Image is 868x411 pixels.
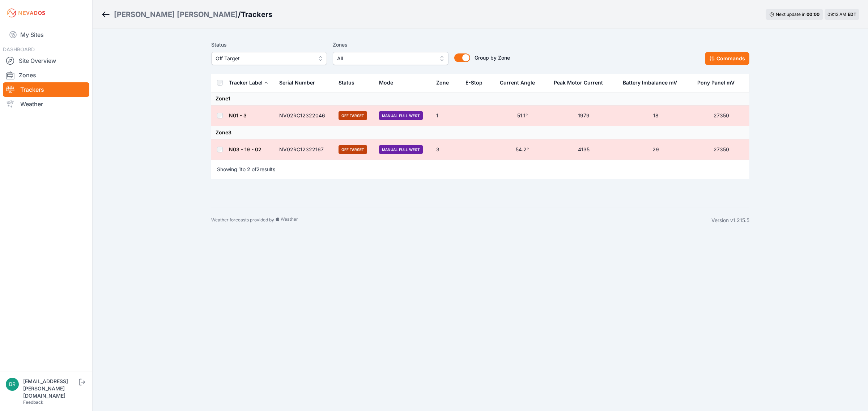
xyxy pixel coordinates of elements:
div: E-Stop [465,79,482,86]
nav: Breadcrumb [101,5,272,24]
div: Tracker Label [229,79,263,86]
td: 3 [432,139,461,160]
img: Nevados [6,7,46,19]
span: 2 [256,166,260,172]
div: Status [339,79,354,86]
div: Zone [436,79,449,86]
label: Zones [333,40,448,49]
div: Battery Imbalance mV [623,79,677,86]
div: [EMAIL_ADDRESS][PERSON_NAME][DOMAIN_NAME] [23,378,77,399]
a: Zones [3,68,89,82]
span: Off Target [339,111,367,120]
td: Zone 1 [211,92,749,105]
td: Zone 3 [211,126,749,139]
label: Status [211,40,327,49]
div: 00 : 00 [807,12,820,17]
td: NV02RC12322046 [275,105,334,126]
button: Battery Imbalance mV [623,74,683,91]
button: Current Angle [500,74,541,91]
button: Pony Panel mV [697,74,740,91]
td: 1979 [549,105,618,126]
td: 4135 [549,139,618,160]
span: Off Target [216,54,312,63]
span: 1 [239,166,241,172]
button: E-Stop [465,74,488,91]
button: Serial Number [279,74,321,91]
span: / [238,9,241,20]
td: NV02RC12322167 [275,139,334,160]
td: 27350 [693,139,749,160]
span: 09:12 AM [827,12,846,17]
td: 29 [618,139,693,160]
button: All [333,52,448,65]
a: Trackers [3,82,89,97]
button: Commands [705,52,749,65]
a: N01 - 3 [229,112,247,118]
a: Feedback [23,399,43,405]
a: [PERSON_NAME] [PERSON_NAME] [114,9,238,20]
a: My Sites [3,26,89,43]
div: Mode [379,79,393,86]
span: 2 [247,166,250,172]
a: N03 - 19 - 02 [229,146,261,152]
span: EDT [848,12,856,17]
button: Peak Motor Current [554,74,609,91]
td: 54.2° [495,139,549,160]
button: Tracker Label [229,74,268,91]
td: 27350 [693,105,749,126]
button: Zone [436,74,455,91]
button: Status [339,74,360,91]
div: Pony Panel mV [697,79,735,86]
button: Off Target [211,52,327,65]
a: Site Overview [3,53,89,68]
div: Serial Number [279,79,315,86]
div: Current Angle [500,79,535,86]
span: Manual Full West [379,145,423,154]
div: Version v1.215.5 [711,217,749,224]
td: 51.1° [495,105,549,126]
span: Manual Full West [379,111,423,120]
p: Showing to of results [217,166,275,173]
h3: Trackers [241,9,272,20]
a: Weather [3,97,89,111]
td: 18 [618,105,693,126]
span: Next update in [776,12,805,17]
div: Weather forecasts provided by [211,217,711,224]
span: Group by Zone [475,55,510,61]
span: DASHBOARD [3,46,35,52]
div: Peak Motor Current [554,79,603,86]
td: 1 [432,105,461,126]
span: All [337,54,434,63]
span: Off Target [339,145,367,154]
button: Mode [379,74,399,91]
img: brayden.sanford@nevados.solar [6,378,19,391]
